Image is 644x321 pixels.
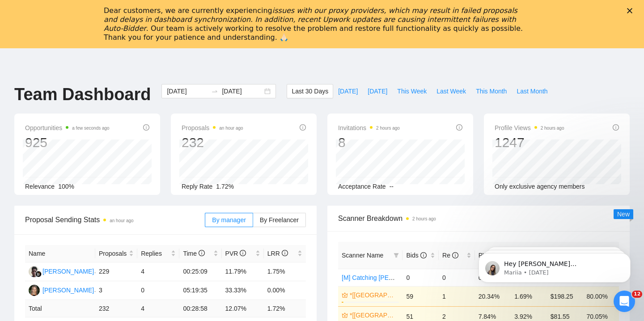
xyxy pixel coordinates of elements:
[29,286,94,293] a: IM[PERSON_NAME]
[260,216,299,224] span: By Freelancer
[216,183,234,190] span: 1.72%
[368,86,387,96] span: [DATE]
[240,250,246,256] span: info-circle
[14,84,151,105] h1: Team Dashboard
[390,183,394,190] span: --
[338,86,358,96] span: [DATE]
[617,211,630,218] span: New
[264,262,306,281] td: 1.75%
[222,300,264,317] td: 12.07 %
[376,126,400,131] time: 2 hours ago
[392,249,401,262] span: filter
[363,84,392,98] button: [DATE]
[632,291,642,298] span: 12
[99,249,127,258] span: Proposals
[143,124,149,131] span: info-circle
[338,183,386,190] span: Acceptance Rate
[264,281,306,300] td: 0.00%
[627,8,636,13] div: Close
[432,84,471,98] button: Last Week
[333,84,363,98] button: [DATE]
[25,300,95,317] td: Total
[95,281,137,300] td: 3
[137,245,179,262] th: Replies
[292,86,328,96] span: Last 30 Days
[338,122,400,133] span: Invitations
[267,250,288,257] span: LRR
[392,84,432,98] button: This Week
[264,300,306,317] td: 1.72 %
[471,84,512,98] button: This Month
[137,300,179,317] td: 4
[95,262,137,281] td: 229
[541,126,564,131] time: 2 hours ago
[222,86,263,96] input: End date
[439,269,475,286] td: 0
[219,126,243,131] time: an hour ago
[350,290,397,300] a: *[[GEOGRAPHIC_DATA]] AI & Machine Learning Software
[58,183,74,190] span: 100%
[25,122,110,133] span: Opportunities
[476,86,507,96] span: This Month
[338,134,400,151] div: 8
[179,281,221,300] td: 05:19:35
[42,285,94,295] div: [PERSON_NAME]
[452,252,458,258] span: info-circle
[342,292,348,298] span: crown
[613,124,619,131] span: info-circle
[456,124,462,131] span: info-circle
[29,285,40,296] img: IM
[179,262,221,281] td: 00:25:09
[412,216,436,221] time: 2 hours ago
[42,266,94,276] div: [PERSON_NAME]
[25,245,95,262] th: Name
[495,183,585,190] span: Only exclusive agency members
[95,300,137,317] td: 232
[436,86,466,96] span: Last Week
[465,234,644,297] iframe: Intercom notifications message
[614,291,635,312] iframe: Intercom live chat
[211,88,218,95] span: swap-right
[183,250,204,257] span: Time
[282,250,288,256] span: info-circle
[287,84,333,98] button: Last 30 Days
[104,6,526,42] div: Dear customers, we are currently experiencing . Our team is actively working to resolve the probl...
[342,312,348,318] span: crown
[167,86,208,96] input: Start date
[182,122,243,133] span: Proposals
[29,266,40,277] img: AK
[211,88,218,95] span: to
[137,281,179,300] td: 0
[212,216,246,224] span: By manager
[137,262,179,281] td: 4
[402,269,439,286] td: 0
[95,245,137,262] th: Proposals
[338,213,619,224] span: Scanner Breakdown
[394,253,399,258] span: filter
[199,250,205,256] span: info-circle
[222,281,264,300] td: 33.33%
[300,124,306,131] span: info-circle
[104,6,517,33] i: issues with our proxy providers, which may result in failed proposals and delays in dashboard syn...
[495,134,564,151] div: 1247
[350,310,397,320] a: *[[GEOGRAPHIC_DATA]/[GEOGRAPHIC_DATA]] AI Agent Development
[342,252,383,259] span: Scanner Name
[110,218,133,223] time: an hour ago
[72,126,109,131] time: a few seconds ago
[225,250,246,257] span: PVR
[439,286,475,306] td: 1
[25,134,110,151] div: 925
[25,183,55,190] span: Relevance
[35,271,42,277] img: gigradar-bm.png
[420,252,427,258] span: info-circle
[342,274,430,281] a: [M] Catching [PERSON_NAME]
[397,86,427,96] span: This Week
[182,183,212,190] span: Reply Rate
[29,267,94,275] a: AK[PERSON_NAME]
[179,300,221,317] td: 00:28:58
[495,122,564,133] span: Profile Views
[406,252,426,259] span: Bids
